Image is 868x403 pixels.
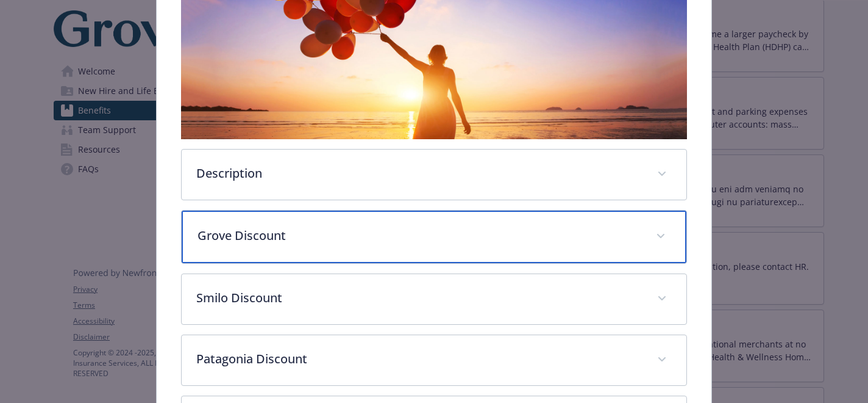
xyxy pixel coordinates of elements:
div: Grove Discount [182,211,686,263]
div: Patagonia Discount [182,335,686,385]
p: Description [196,164,642,183]
p: Patagonia Discount [196,350,642,368]
div: Smilo Discount [182,274,686,324]
p: Smilo Discount [196,289,642,307]
div: Description [182,150,686,200]
p: Grove Discount [197,227,641,245]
